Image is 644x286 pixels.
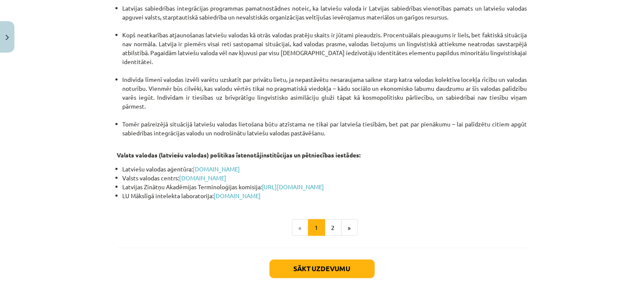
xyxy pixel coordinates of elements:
[123,191,527,200] li: LU Mākslīgā intelekta laboratorija:
[117,219,527,236] nav: Page navigation example
[308,219,325,236] button: 1
[123,165,527,174] li: Latviešu valodas aģentūra:
[123,4,527,31] li: Latvijas sabiedrības integrācijas programmas pamatnostādnes noteic, ka latviešu valoda ir Latvija...
[214,192,261,199] a: [DOMAIN_NAME]
[123,120,527,137] li: Tomēr pašreizējā situācijā latviešu valodas lietošana būtu atzīstama ne tikai par latvieša tiesīb...
[6,35,9,40] img: icon-close-lesson-0947bae3869378f0d4975bcd49f059093ad1ed9edebbc8119c70593378902aed.svg
[123,31,527,75] li: Kopš neatkarības atjaunošanas latviešu valodas kā otrās valodas pratēju skaits ir jūtami pieaudzi...
[262,183,324,191] a: [URL][DOMAIN_NAME]
[180,174,227,182] a: [DOMAIN_NAME]
[193,165,240,173] a: [DOMAIN_NAME]
[123,174,527,182] li: Valsts valodas centrs:
[325,219,342,236] button: 2
[341,219,358,236] button: »
[123,75,527,120] li: Indivīda līmenī valodas izvēli varētu uzskatīt par privātu lietu, ja nepastāvētu nesaraujama saik...
[123,182,527,191] li: Latvijas Zinātņu Akadēmijas Terminoloģijas komisija:
[270,260,375,278] button: Sākt uzdevumu
[117,151,361,159] strong: Valsts valodas (latviešu valodas) politikas īstenotājinstitūcijas un pētniecības iestādes:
